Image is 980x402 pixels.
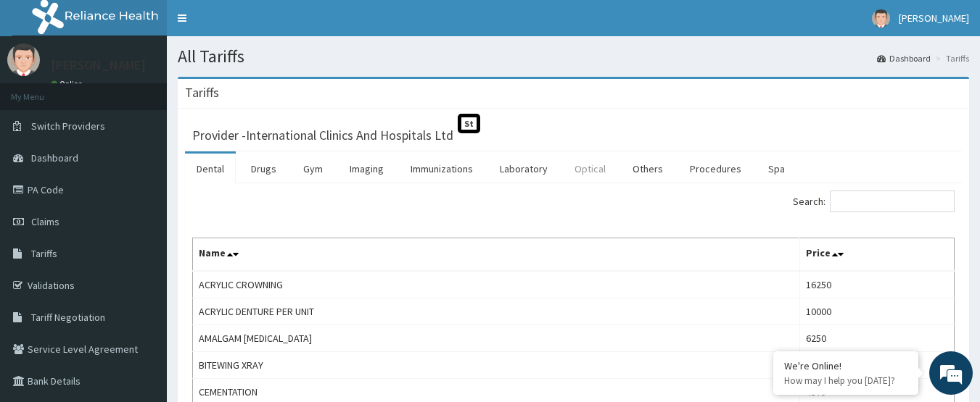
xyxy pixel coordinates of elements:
p: How may I help you today? [784,374,907,387]
a: Others [621,154,675,184]
td: 10000 [800,298,955,325]
span: Claims [31,215,59,228]
span: Tariff Negotiation [31,311,105,324]
a: Spa [757,154,796,184]
div: We're Online! [784,359,907,372]
span: Dashboard [31,151,78,164]
a: Drugs [239,154,288,184]
th: Name [193,238,800,272]
a: Dental [185,154,236,184]
img: User Image [872,9,890,28]
h3: Provider - International Clinics And Hospitals Ltd [192,129,453,142]
h3: Tariffs [185,86,219,99]
a: Gym [292,154,334,184]
a: Dashboard [877,52,931,64]
span: St [458,114,480,133]
span: [PERSON_NAME] [899,12,969,25]
span: Tariffs [31,247,57,260]
span: Switch Providers [31,120,105,133]
label: Search: [793,190,955,212]
input: Search: [830,190,955,212]
a: Procedures [678,154,753,184]
a: Laboratory [488,154,559,184]
a: Online [51,79,86,89]
td: 6250 [800,325,955,352]
p: [PERSON_NAME] [51,59,146,72]
a: Immunizations [399,154,485,184]
a: Imaging [338,154,395,184]
a: Optical [563,154,617,184]
td: ACRYLIC DENTURE PER UNIT [193,298,800,325]
td: 16250 [800,271,955,298]
td: ACRYLIC CROWNING [193,271,800,298]
img: User Image [7,43,40,76]
li: Tariffs [932,52,969,64]
td: BITEWING XRAY [193,352,800,379]
td: AMALGAM [MEDICAL_DATA] [193,325,800,352]
h1: All Tariffs [178,47,969,66]
th: Price [800,238,955,272]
